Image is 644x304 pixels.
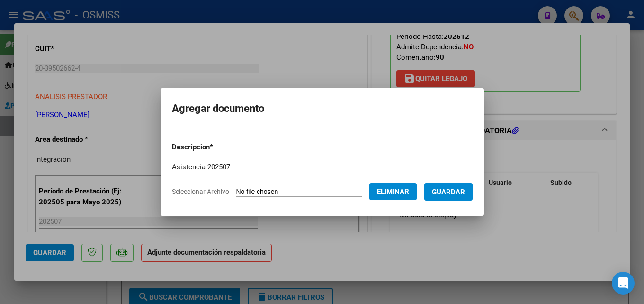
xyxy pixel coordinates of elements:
span: Guardar [432,188,465,196]
button: Guardar [424,183,473,201]
span: Eliminar [377,187,409,196]
span: Seleccionar Archivo [172,188,229,195]
h2: Agregar documento [172,100,473,118]
div: Open Intercom Messenger [612,272,635,295]
p: Descripcion [172,142,262,153]
button: Eliminar [369,183,417,200]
